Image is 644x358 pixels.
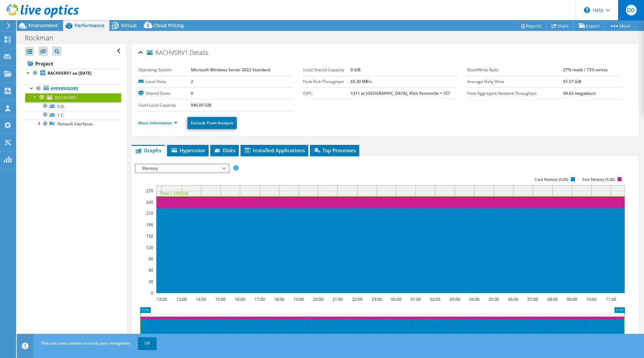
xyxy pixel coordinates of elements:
[25,111,121,119] a: 1 C:
[190,48,208,56] span: Details
[351,79,372,84] b: 65.30 MB/s
[191,102,211,108] b: 946.00 GiB
[574,21,605,31] a: Export
[583,177,615,182] text: Free Memory (GiB)
[411,296,421,302] text: 01:00
[138,78,191,85] label: Local Disks
[235,296,245,302] text: 16:00
[515,21,547,31] a: Reports
[191,67,270,73] b: Microsoft Windows Server 2022 Standard
[508,296,519,302] text: 06:00
[25,102,121,111] a: 0 D:
[489,296,499,302] text: 05:00
[149,256,153,262] text: 90
[146,222,153,228] text: 180
[535,177,568,182] text: Used Memory (GiB)
[75,22,104,29] span: Performance
[467,78,563,85] label: Average Daily Write
[176,296,187,302] text: 13:00
[303,90,351,97] label: IOPS:
[215,296,226,302] text: 15:00
[467,90,563,97] label: Peak Aggregate Network Throughput
[146,233,153,239] text: 150
[25,93,121,102] a: RACHVSRV1
[138,90,191,97] label: Shared Disks
[567,296,577,302] text: 09:00
[151,290,153,296] text: 0
[586,296,597,302] text: 10:00
[606,296,616,302] text: 11:00
[313,147,356,154] span: Top Processes
[584,7,590,13] svg: \n
[191,90,193,96] b: 0
[135,147,161,154] span: Graphs
[138,120,177,126] a: More Information
[626,5,637,15] span: DD
[450,296,460,302] text: 03:00
[25,120,121,128] a: Network Interfaces
[303,78,351,85] label: Peak Disk Throughput
[274,296,284,302] text: 18:00
[255,296,265,302] text: 17:00
[138,102,191,109] label: Used Local Capacity
[313,296,323,302] text: 20:00
[25,84,121,93] a: Hypervisors
[138,337,157,349] a: OK
[48,70,92,76] b: RACHVSRV1 on [DATE]
[528,296,538,302] text: 07:00
[563,79,581,84] b: 91.57 GiB
[467,67,563,73] label: Read/Write Ratio
[157,296,167,302] text: 12:00
[41,340,131,346] span: This site uses cookies to track your navigation.
[352,296,363,302] text: 22:00
[372,296,382,302] text: 23:00
[149,279,153,284] text: 30
[22,34,64,42] h1: Rockman
[391,296,401,302] text: 00:00
[303,67,351,73] label: Used Shared Capacity
[351,67,361,73] b: 0 GiB
[121,22,137,29] span: Virtual
[563,90,596,96] b: 99.63 megabits/s
[469,296,480,302] text: 04:00
[430,296,440,302] text: 02:00
[191,79,193,84] b: 2
[29,22,58,29] span: Environment
[351,90,450,96] b: 1311 at [GEOGRAPHIC_DATA], 95th Percentile = 157
[160,190,188,196] text: Total = 256 GiB
[244,147,305,154] span: Installed Applications
[55,95,77,101] span: RACHVSRV1
[25,69,121,78] a: RACHVSRV1 on [DATE]
[332,296,343,302] text: 21:00
[604,21,636,31] a: More
[187,117,237,129] a: Exclude From Analysis
[563,67,608,73] b: 27% reads / 73% writes
[214,147,235,154] span: Disks
[139,164,225,172] span: Memory
[196,296,206,302] text: 14:00
[170,147,205,154] span: Hypervisor
[546,21,574,31] a: Share
[146,210,153,216] text: 210
[25,58,121,69] a: Project
[146,199,153,205] text: 240
[147,49,188,56] span: RACHVSRV1
[138,67,191,73] label: Operating System
[146,188,153,194] text: 270
[293,296,304,302] text: 19:00
[153,22,184,29] span: Cloud Pricing
[149,267,153,273] text: 60
[547,296,558,302] text: 08:00
[146,245,153,250] text: 120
